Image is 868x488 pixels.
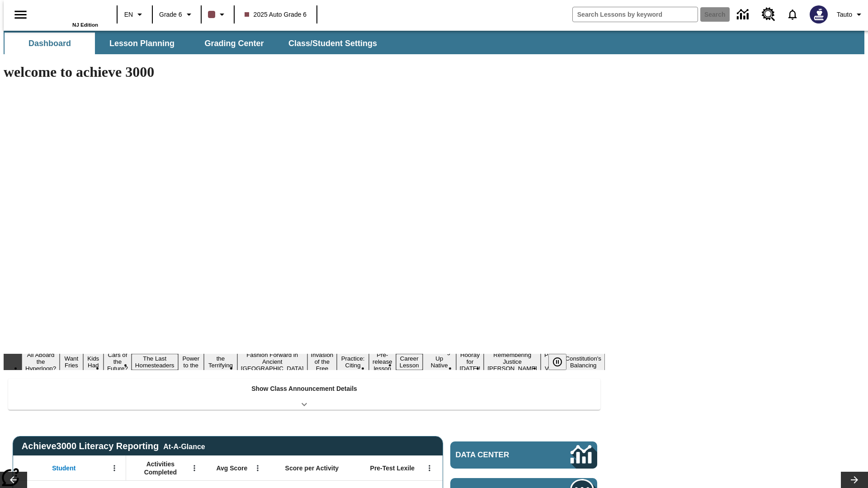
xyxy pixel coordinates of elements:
span: Grading Center [204,38,264,49]
h1: welcome to achieve 3000 [4,64,605,80]
button: Slide 15 Remembering Justice O'Connor [484,350,541,373]
div: Home [39,3,98,28]
button: Slide 13 Cooking Up Native Traditions [423,347,456,377]
button: Slide 1 All Aboard the Hyperloop? [22,350,60,373]
span: Data Center [456,450,540,460]
button: Slide 17 The Constitution's Balancing Act [561,347,605,377]
span: Pre-Test Lexile [370,464,415,472]
button: Open Menu [188,461,201,475]
input: search field [573,7,698,22]
button: Language: EN, Select a language [120,6,149,23]
button: Slide 5 The Last Homesteaders [132,354,178,370]
button: Slide 9 The Invasion of the Free CD [307,343,337,380]
span: Dashboard [28,38,71,49]
button: Grading Center [189,33,279,54]
button: Slide 8 Fashion Forward in Ancient Rome [237,350,307,373]
button: Slide 2 Do You Want Fries With That? [60,340,83,384]
button: Slide 16 Point of View [541,350,561,373]
div: Pause [548,354,576,370]
span: Lesson Planning [109,38,175,49]
span: NJ Edition [72,22,98,28]
div: At-A-Glance [163,441,205,451]
button: Slide 6 Solar Power to the People [178,347,204,377]
button: Open Menu [251,461,264,475]
a: Notifications [781,3,804,26]
button: Lesson Planning [97,33,187,54]
button: Dashboard [5,33,95,54]
button: Lesson carousel, Next [841,472,868,488]
div: Show Class Announcement Details [8,379,600,410]
button: Slide 14 Hooray for Constitution Day! [456,350,484,373]
div: SubNavbar [4,31,864,54]
span: Class/Student Settings [288,38,377,49]
div: SubNavbar [4,33,385,54]
button: Select a new avatar [804,3,833,26]
span: Grade 6 [159,10,182,19]
a: Resource Center, Will open in new tab [756,2,781,27]
a: Data Center [731,2,756,27]
a: Home [39,4,98,22]
button: Profile/Settings [833,6,868,23]
span: Score per Activity [285,464,339,472]
button: Open side menu [7,1,34,28]
button: Slide 7 Attack of the Terrifying Tomatoes [204,347,237,377]
span: Student [52,464,75,472]
button: Class/Student Settings [281,33,384,54]
span: Tauto [837,10,852,19]
button: Slide 3 Dirty Jobs Kids Had To Do [83,340,104,384]
p: Show Class Announcement Details [251,384,357,394]
img: Avatar [810,5,828,23]
span: EN [124,10,133,19]
a: Data Center [450,441,597,469]
span: 2025 Auto Grade 6 [245,10,307,19]
button: Open Menu [423,461,436,475]
button: Slide 11 Pre-release lesson [369,350,396,373]
span: Avg Score [216,464,247,472]
button: Slide 10 Mixed Practice: Citing Evidence [337,347,369,377]
button: Grade: Grade 6, Select a grade [156,6,198,23]
span: Activities Completed [131,460,190,476]
button: Slide 4 Cars of the Future? [104,350,132,373]
button: Class color is dark brown. Change class color [204,6,231,23]
button: Open Menu [108,461,121,475]
button: Pause [548,354,566,370]
button: Slide 12 Career Lesson [396,354,423,370]
span: Achieve3000 Literacy Reporting [22,441,205,451]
